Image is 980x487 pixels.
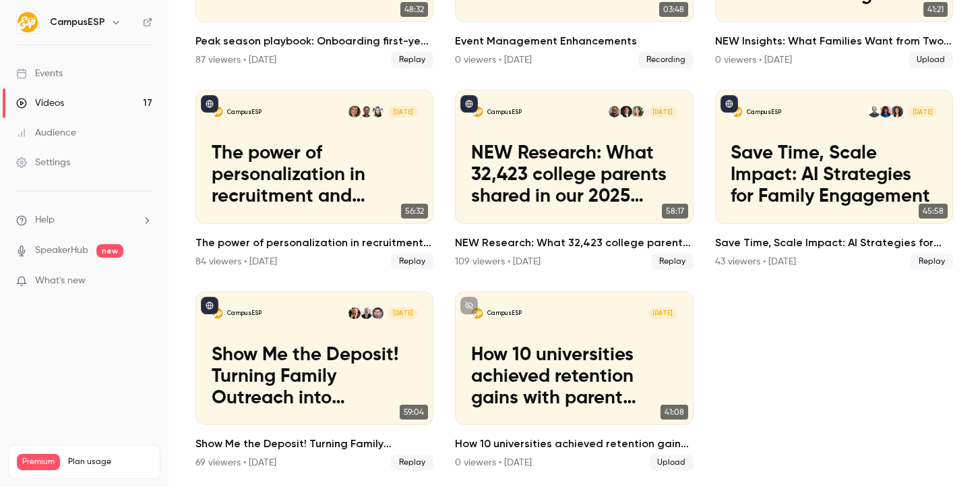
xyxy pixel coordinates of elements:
div: 0 viewers • [DATE] [455,53,532,67]
p: Show Me the Deposit! Turning Family Outreach into Enrollment Results [212,345,418,409]
span: 48:32 [400,2,428,17]
p: CampusESP [747,108,781,116]
img: Brooke Sterneck [632,106,644,118]
span: Premium [17,454,60,470]
img: Todd Coleman [361,308,373,320]
li: The power of personalization in recruitment and enrollment [195,90,433,270]
img: Bailey Bennetch [348,308,361,320]
a: How 10 universities achieved retention gains with parent engagementCampusESP[DATE]How 10 universi... [455,291,693,471]
div: 69 viewers • [DATE] [195,456,276,469]
img: Benjamin Trapanick [868,106,880,118]
span: Replay [391,455,433,471]
img: Tyler Evans Tucky [372,308,384,320]
img: Stephanie Geyer [348,106,361,118]
a: NEW Research: What 32,423 college parents shared in our 2025 family surveyCampusESPBrooke Sternec... [455,90,693,270]
span: 41:08 [661,405,688,420]
a: Show Me the Deposit! Turning Family Outreach into Enrollment ResultsCampusESPTyler Evans TuckyTod... [195,291,433,471]
h2: How 10 universities achieved retention gains with parent engagement [455,436,693,452]
button: published [201,297,218,314]
li: help-dropdown-opener [16,213,152,227]
img: Jacqui McBurney [891,106,903,118]
span: Replay [651,254,694,270]
img: CampusESP [17,11,38,33]
li: Show Me the Deposit! Turning Family Outreach into Enrollment Results [195,291,433,471]
a: SpeakerHub [35,243,88,258]
h2: The power of personalization in recruitment and enrollment [195,235,433,251]
button: published [460,95,478,113]
span: new [96,244,123,258]
p: NEW Research: What 32,423 college parents shared in our 2025 family survey [471,143,677,208]
span: [DATE] [908,106,937,118]
span: Replay [391,52,433,68]
h2: NEW Insights: What Families Want from Two-Year Colleges in [DATE] [715,33,953,49]
div: 87 viewers • [DATE] [195,53,276,67]
img: Melissa Greiner [372,106,384,118]
div: Videos [16,96,64,110]
button: published [201,95,218,113]
p: Videos [17,470,42,482]
span: Replay [911,254,953,270]
p: How 10 universities achieved retention gains with parent engagement [471,345,677,409]
h2: Save Time, Scale Impact: AI Strategies for Family Engagement [715,235,953,251]
h2: NEW Research: What 32,423 college parents shared in our 2025 family survey [455,235,693,251]
button: unpublished [460,297,478,314]
h2: Show Me the Deposit! Turning Family Outreach into Enrollment Results [195,436,433,452]
span: What's new [35,274,86,288]
li: How 10 universities achieved retention gains with parent engagement [455,291,693,471]
span: 24 [124,472,133,480]
span: 41:21 [923,2,948,17]
span: Help [35,213,55,227]
span: 58:17 [662,204,688,219]
p: CampusESP [487,108,522,116]
div: Audience [16,126,76,140]
button: published [721,95,738,113]
span: [DATE] [648,308,677,320]
div: Settings [16,156,70,169]
p: CampusESP [227,309,262,317]
iframe: Noticeable Trigger [136,275,152,287]
p: Save Time, Scale Impact: AI Strategies for Family Engagement [731,143,937,208]
span: [DATE] [648,106,677,118]
span: 59:04 [400,405,428,420]
img: Dallin Palmer [361,106,373,118]
span: Upload [909,52,953,68]
p: The power of personalization in recruitment and enrollment [212,143,418,208]
div: 109 viewers • [DATE] [455,255,541,268]
p: CampusESP [227,108,262,116]
span: 56:32 [401,204,428,219]
h2: Peak season playbook: Onboarding first-year families for success [195,33,433,49]
img: Javier Flores [620,106,632,118]
a: Save Time, Scale Impact: AI Strategies for Family EngagementCampusESPJacqui McBurneyFritzie Charn... [715,90,953,270]
p: CampusESP [487,309,522,317]
h6: CampusESP [50,16,105,29]
div: Events [16,67,63,80]
img: Joe Benyish [609,106,621,118]
li: Save Time, Scale Impact: AI Strategies for Family Engagement [715,90,953,270]
span: Recording [638,52,694,68]
span: Upload [649,455,694,471]
span: Plan usage [68,457,152,467]
a: The power of personalization in recruitment and enrollmentCampusESPMelissa GreinerDallin PalmerSt... [195,90,433,270]
span: Replay [391,254,433,270]
span: 45:58 [919,204,948,219]
li: NEW Research: What 32,423 college parents shared in our 2025 family survey [455,90,693,270]
div: 84 viewers • [DATE] [195,255,277,268]
h2: Event Management Enhancements [455,33,693,49]
div: 0 viewers • [DATE] [715,53,792,67]
div: 0 viewers • [DATE] [455,456,532,469]
span: [DATE] [388,308,417,320]
p: / 150 [124,470,152,482]
span: 03:48 [659,2,688,17]
div: 43 viewers • [DATE] [715,255,796,268]
img: Fritzie Charné-Merriwether [880,106,892,118]
span: [DATE] [388,106,417,118]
